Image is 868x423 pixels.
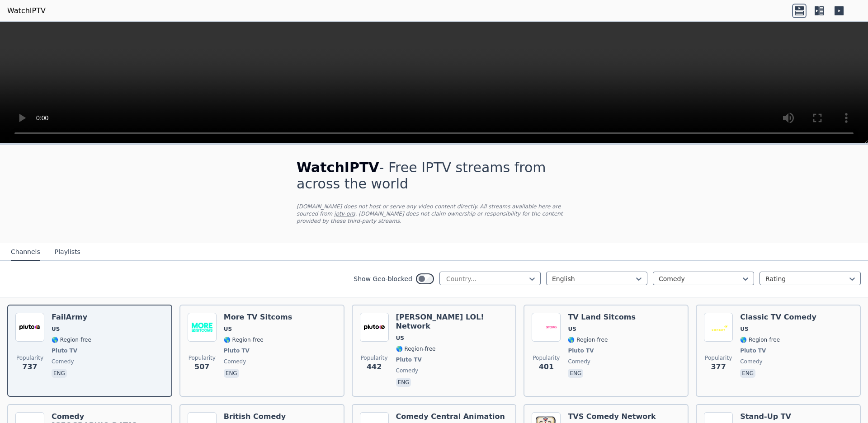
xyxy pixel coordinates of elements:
h6: FailArmy [52,313,91,322]
h1: - Free IPTV streams from across the world [297,160,571,192]
span: US [224,325,232,333]
label: Show Geo-blocked [354,274,412,283]
h6: TVS Comedy Network [568,412,656,421]
h6: Comedy Central Animation [396,412,505,421]
p: eng [224,369,239,378]
h6: Stand-Up TV [740,412,791,421]
a: iptv-org [334,211,355,217]
span: 377 [711,362,726,372]
img: FailArmy [15,313,44,342]
span: 🌎 Region-free [568,336,608,343]
span: 🌎 Region-free [224,336,264,343]
span: 442 [367,362,382,372]
span: Pluto TV [52,347,77,354]
span: Popularity [189,354,216,362]
span: comedy [224,358,246,365]
img: More TV Sitcoms [188,313,217,342]
span: 737 [22,362,37,372]
h6: More TV Sitcoms [224,313,292,322]
span: comedy [52,358,74,365]
span: US [740,325,748,333]
span: 🌎 Region-free [740,336,780,343]
p: eng [396,378,411,387]
h6: [PERSON_NAME] LOL! Network [396,313,509,331]
button: Playlists [55,244,80,261]
button: Channels [11,244,40,261]
h6: TV Land Sitcoms [568,313,636,322]
span: Pluto TV [224,347,250,354]
span: Pluto TV [568,347,594,354]
img: Classic TV Comedy [704,313,733,342]
p: [DOMAIN_NAME] does not host or serve any video content directly. All streams available here are s... [297,203,571,225]
span: comedy [568,358,590,365]
span: Popularity [705,354,732,362]
span: US [396,334,404,342]
span: US [52,325,60,333]
span: 🌎 Region-free [396,345,436,352]
span: comedy [740,358,763,365]
p: eng [740,369,755,378]
span: Popularity [16,354,43,362]
span: 507 [194,362,209,372]
span: Pluto TV [396,356,422,363]
span: US [568,325,576,333]
span: 🌎 Region-free [52,336,91,343]
span: Pluto TV [740,347,766,354]
p: eng [568,369,583,378]
span: Popularity [533,354,560,362]
img: TV Land Sitcoms [532,313,561,342]
span: 401 [539,362,554,372]
p: eng [52,369,67,378]
span: WatchIPTV [297,160,379,175]
h6: British Comedy [224,412,286,421]
span: comedy [396,367,419,374]
h6: Classic TV Comedy [740,313,816,322]
img: Kevin Hart's LOL! Network [360,313,389,342]
a: WatchIPTV [7,5,46,16]
span: Popularity [361,354,388,362]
